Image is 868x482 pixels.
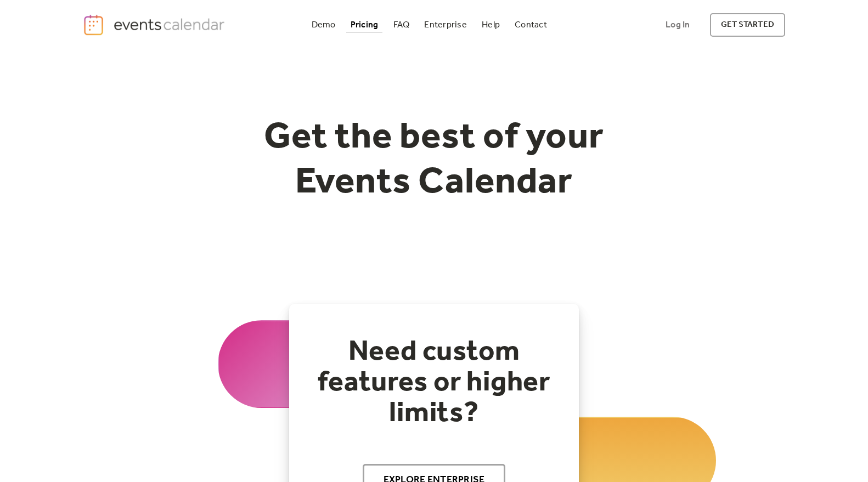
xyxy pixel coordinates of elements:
[477,18,504,32] a: Help
[351,22,379,28] div: Pricing
[710,13,785,37] a: get started
[420,18,471,32] a: Enterprise
[346,18,383,32] a: Pricing
[515,22,547,28] div: Contact
[424,22,466,28] div: Enterprise
[389,18,414,32] a: FAQ
[510,18,551,32] a: Contact
[655,13,701,37] a: Log In
[223,116,645,205] h1: Get the best of your Events Calendar
[312,22,336,28] div: Demo
[393,22,410,28] div: FAQ
[482,22,500,28] div: Help
[311,337,557,429] h2: Need custom features or higher limits?
[307,18,340,32] a: Demo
